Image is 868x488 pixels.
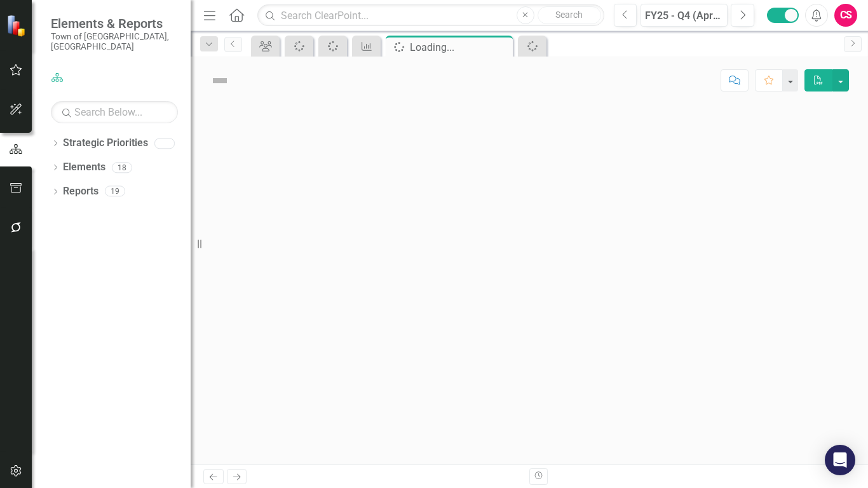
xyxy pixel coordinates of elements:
[63,184,98,199] a: Reports
[834,4,857,27] button: CS
[51,31,178,52] small: Town of [GEOGRAPHIC_DATA], [GEOGRAPHIC_DATA]
[825,445,855,475] div: Open Intercom Messenger
[6,14,29,36] img: ClearPoint Strategy
[51,16,178,31] span: Elements & Reports
[63,160,105,175] a: Elements
[410,39,510,55] div: Loading...
[555,10,583,20] span: Search
[210,71,230,91] img: Not Defined
[105,186,125,197] div: 19
[51,101,178,123] input: Search Below...
[645,8,723,24] div: FY25 - Q4 (Apr - Jun)
[257,4,604,27] input: Search ClearPoint...
[63,136,148,151] a: Strategic Priorities
[538,6,601,24] button: Search
[112,162,132,173] div: 18
[641,4,728,27] button: FY25 - Q4 (Apr - Jun)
